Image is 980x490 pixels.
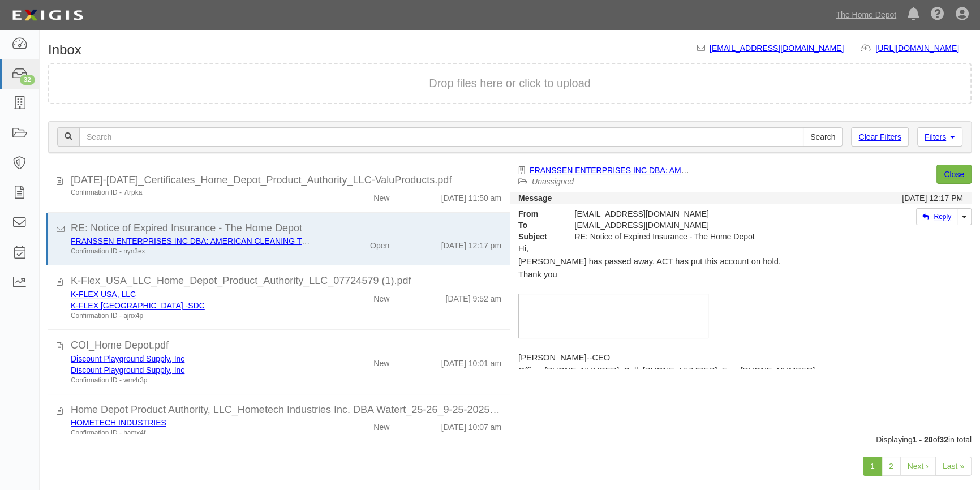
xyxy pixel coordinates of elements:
a: K-FLEX [GEOGRAPHIC_DATA] -SDC [71,301,205,310]
img: logo-5460c22ac91f19d4615b14bd174203de0afe785f0fc80cf4dbbc73dc1793850b.png [8,5,87,25]
div: Confirmation ID - hamx4f [71,428,315,438]
div: 32 [20,75,35,85]
a: Discount Playground Supply, Inc [71,366,184,375]
div: [DATE] 11:50 am [441,188,501,204]
div: [DATE] 12:17 pm [441,235,501,251]
div: K-FLEX USA, LLC [71,289,315,300]
a: [EMAIL_ADDRESS][DOMAIN_NAME] [710,44,844,53]
div: HOMETECH INDUSTRIES [71,417,315,428]
div: [DATE] 10:01 am [441,353,501,369]
div: New [373,289,389,304]
div: [EMAIL_ADDRESS][DOMAIN_NAME] [566,208,848,220]
div: Confirmation ID - nyn3ex [71,247,315,256]
div: Discount Playground Supply, Inc [71,364,315,376]
h1: Inbox [48,42,81,57]
div: New [373,353,389,369]
div: 2025-2026_Certificates_Home_Depot_Product_Authority_LLC-ValuProducts.pdf [71,173,501,188]
span: Thank you [518,270,557,279]
strong: From [510,208,566,220]
div: Open [370,235,389,251]
div: RE: Notice of Expired Insurance - The Home Depot [71,221,501,236]
a: [URL][DOMAIN_NAME] [875,44,972,53]
div: Confirmation ID - ajnx4p [71,311,315,321]
a: Discount Playground Supply, Inc [71,354,184,363]
b: 32 [939,435,948,444]
div: Home Depot Product Authority, LLC_Hometech Industries Inc. DBA Watert_25-26_9-25-2025_1962438619.pdf [71,403,501,418]
div: New [373,417,389,433]
input: Search [803,127,843,147]
span: Office: [PHONE_NUMBER] Cell: [PHONE_NUMBER] Fax: [PHONE_NUMBER] [518,366,815,375]
a: Next › [900,457,936,476]
strong: Subject [510,231,566,242]
strong: Message [518,194,552,203]
div: K-FLEX USA -SDC [71,300,315,311]
span: Hi, [518,244,528,253]
div: New [373,188,389,204]
button: Drop files here or click to upload [429,75,591,92]
span: [PERSON_NAME] has passed away. ACT has put this account on hold. [518,257,781,266]
div: [DATE] 12:17 PM [902,192,963,204]
a: Filters [917,127,962,147]
a: FRANSSEN ENTERPRISES INC DBA: AMERICAN CLEANING TECHNOLOGIES [530,166,819,175]
a: Last » [935,457,972,476]
a: 2 [882,457,901,476]
div: Confirmation ID - 7trpka [71,188,315,197]
input: Search [79,127,803,147]
a: The Home Depot [830,3,902,26]
a: K-FLEX USA, LLC [71,290,136,299]
div: [DATE] 9:52 am [445,289,501,304]
div: RE: Notice of Expired Insurance - The Home Depot [566,231,848,242]
div: Confirmation ID - wm4r3p [71,376,315,385]
span: [PERSON_NAME]--CEO [518,353,610,362]
a: Close [936,165,972,184]
div: party-tvaej9@sbainsurance.homedepot.com [566,220,848,231]
a: FRANSSEN ENTERPRISES INC DBA: AMERICAN CLEANING TECHNOLOGIES [71,237,360,246]
div: K-Flex_USA_LLC_Home_Depot_Product_Authority_LLC_07724579 (1).pdf [71,274,501,289]
div: Displaying of in total [40,434,980,445]
a: HOMETECH INDUSTRIES [71,418,166,427]
b: 1 - 20 [913,435,933,444]
strong: To [510,220,566,231]
a: Reply [916,208,957,225]
a: Clear Filters [851,127,908,147]
i: Help Center - Complianz [931,8,944,22]
a: Unassigned [532,177,574,186]
div: Discount Playground Supply, Inc [71,353,315,364]
div: COI_Home Depot.pdf [71,338,501,353]
a: 1 [863,457,882,476]
div: [DATE] 10:07 am [441,417,501,433]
